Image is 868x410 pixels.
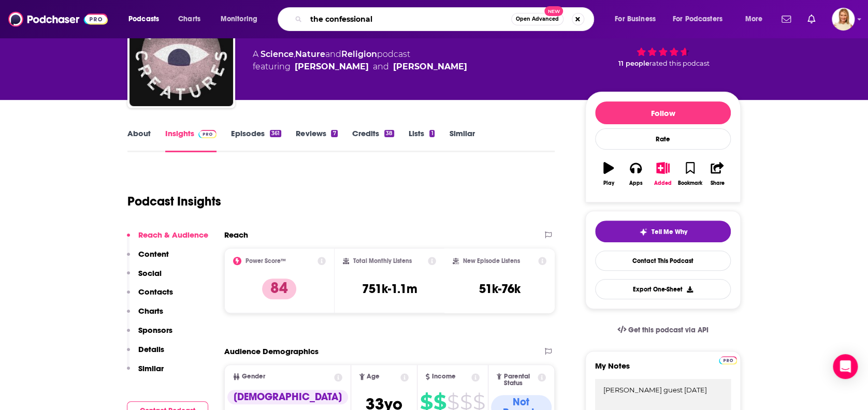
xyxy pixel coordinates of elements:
a: Similar [449,128,474,152]
button: open menu [666,11,737,27]
button: Open AdvancedNew [511,13,563,25]
span: New [544,6,563,16]
p: Reach & Audience [138,230,208,240]
div: Open Intercom Messenger [833,354,858,379]
div: Share [710,180,724,186]
h2: Total Monthly Listens [353,257,412,265]
button: Added [649,155,676,193]
a: Reviews7 [296,128,337,152]
button: Contacts [127,287,173,306]
h2: Reach [224,230,248,240]
div: 84 11 peoplerated this podcast [585,10,741,74]
button: Charts [127,306,163,325]
span: Logged in as leannebush [832,8,855,31]
button: Play [595,155,622,193]
button: Content [127,249,169,268]
h3: 751k-1.1m [361,281,417,297]
p: 84 [262,279,296,299]
img: tell me why sparkle [639,228,647,236]
a: Show notifications dropdown [803,10,819,28]
div: Bookmark [678,180,702,186]
div: 7 [331,130,337,137]
button: Reach & Audience [127,230,208,249]
button: Share [704,155,731,193]
span: , [294,49,295,59]
a: About [127,128,151,152]
a: Nature [295,49,325,59]
p: Contacts [138,287,173,297]
a: Science [261,49,294,59]
div: 1 [429,130,435,137]
p: Charts [138,306,163,316]
a: Show notifications dropdown [777,10,795,28]
a: Luke Rodgers [393,61,467,73]
div: Rate [595,128,731,150]
div: Added [654,180,672,186]
button: open menu [737,11,775,27]
a: InsightsPodchaser Pro [165,128,216,152]
span: Open Advanced [516,17,559,22]
img: User Profile [832,8,855,31]
button: Export One-Sheet [595,279,731,299]
button: Details [127,344,164,363]
img: Blurry Creatures [129,3,233,106]
a: Charts [171,11,207,27]
div: Apps [629,180,643,186]
label: My Notes [595,361,731,379]
button: Follow [595,101,731,124]
input: Search podcasts, credits, & more... [306,11,511,27]
button: Apps [622,155,649,193]
span: Parental Status [503,373,536,387]
span: Gender [242,373,265,380]
a: Nate Henry [295,61,369,73]
div: 361 [270,130,281,137]
h2: Power Score™ [245,257,286,265]
a: Episodes361 [231,128,281,152]
span: and [325,49,341,59]
a: Pro website [719,355,737,364]
span: and [373,61,389,73]
p: Content [138,249,169,259]
button: Sponsors [127,325,172,344]
h3: 51k-76k [479,281,520,297]
span: Income [432,373,456,380]
a: Lists1 [409,128,435,152]
button: Similar [127,363,164,383]
span: rated this podcast [649,60,710,67]
a: Get this podcast via API [609,317,717,343]
span: featuring [253,61,467,73]
button: Social [127,268,162,287]
div: [DEMOGRAPHIC_DATA] [227,390,348,404]
span: More [745,12,762,26]
a: Contact This Podcast [595,251,731,271]
span: Podcasts [128,12,159,26]
button: Bookmark [676,155,703,193]
span: Charts [178,12,200,26]
span: For Podcasters [673,12,722,26]
h2: New Episode Listens [463,257,520,265]
div: Play [603,180,614,186]
span: Monitoring [221,12,257,26]
img: Podchaser - Follow, Share and Rate Podcasts [8,9,108,29]
img: Podchaser Pro [198,130,216,138]
div: Search podcasts, credits, & more... [287,7,604,31]
div: 38 [384,130,394,137]
p: Details [138,344,164,354]
a: Religion [341,49,377,59]
span: For Business [615,12,656,26]
p: Social [138,268,162,278]
span: Get this podcast via API [628,326,708,334]
h2: Audience Demographics [224,346,319,356]
span: 11 people [618,60,649,67]
p: Similar [138,363,164,373]
button: open menu [213,11,271,27]
div: A podcast [253,48,467,73]
a: Credits38 [352,128,394,152]
button: tell me why sparkleTell Me Why [595,221,731,242]
button: open menu [607,11,669,27]
button: Show profile menu [832,8,855,31]
span: Tell Me Why [652,228,687,236]
span: Age [367,373,380,380]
